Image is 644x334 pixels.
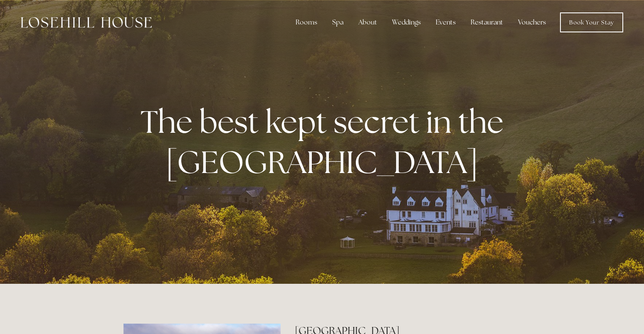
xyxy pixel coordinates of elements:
[511,14,553,31] a: Vouchers
[289,14,324,31] div: Rooms
[464,14,510,31] div: Restaurant
[326,14,350,31] div: Spa
[385,14,427,31] div: Weddings
[352,14,384,31] div: About
[141,101,510,183] strong: The best kept secret in the [GEOGRAPHIC_DATA]
[560,12,623,32] a: Book Your Stay
[21,17,152,28] img: Losehill House
[429,14,462,31] div: Events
